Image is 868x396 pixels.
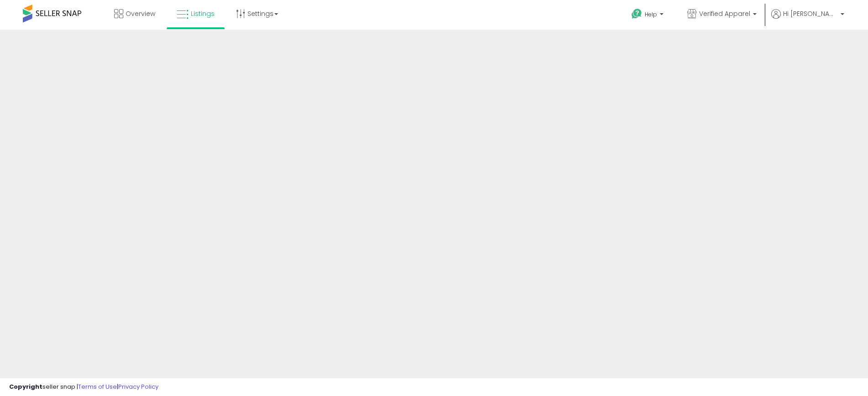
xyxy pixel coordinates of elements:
span: Help [645,10,657,18]
span: Overview [126,9,155,18]
i: Get Help [631,8,642,20]
a: Help [624,1,673,30]
a: Terms of Use [78,382,117,391]
strong: Copyright [9,382,42,391]
div: seller snap | | [9,383,158,391]
a: Privacy Policy [118,382,158,391]
a: Hi [PERSON_NAME] [771,9,844,30]
span: Listings [191,9,215,18]
span: Hi [PERSON_NAME] [783,9,838,18]
span: Verified Apparel [699,9,750,18]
